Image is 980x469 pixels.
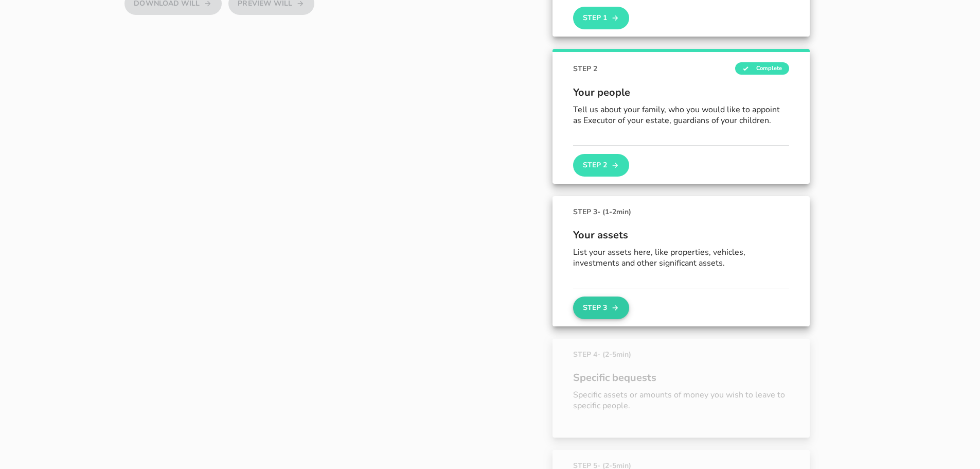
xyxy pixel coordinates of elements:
span: STEP 4 [573,349,631,360]
span: STEP 3 [573,206,631,217]
p: Specific assets or amounts of money you wish to leave to specific people. [573,390,789,411]
span: STEP 2 [573,63,597,74]
span: - (2-5min) [597,350,631,359]
span: Complete [735,62,789,75]
p: List your assets here, like properties, vehicles, investments and other significant assets. [573,247,789,269]
button: Step 1 [573,7,629,29]
p: Tell us about your family, who you would like to appoint as Executor of your estate, guardians of... [573,105,789,126]
span: Your people [573,85,789,100]
button: Step 3 [573,297,629,319]
span: - (1-2min) [597,207,631,217]
span: Your assets [573,228,789,243]
span: Specific bequests [573,370,789,386]
button: Step 2 [573,154,629,177]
